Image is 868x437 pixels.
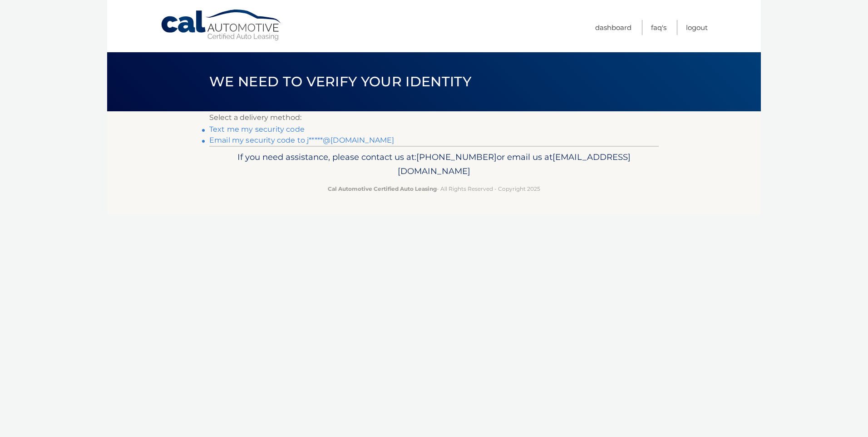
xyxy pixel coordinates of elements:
[209,125,305,134] a: Text me my security code
[595,20,631,35] a: Dashboard
[160,9,283,41] a: Cal Automotive
[215,184,653,194] p: - All Rights Reserved - Copyright 2025
[209,73,471,90] span: We need to verify your identity
[328,185,437,192] strong: Cal Automotive Certified Auto Leasing
[416,152,497,162] span: [PHONE_NUMBER]
[686,20,708,35] a: Logout
[215,150,653,179] p: If you need assistance, please contact us at: or email us at
[209,111,659,124] p: Select a delivery method:
[209,136,394,144] a: Email my security code to j*****@[DOMAIN_NAME]
[651,20,666,35] a: FAQ's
